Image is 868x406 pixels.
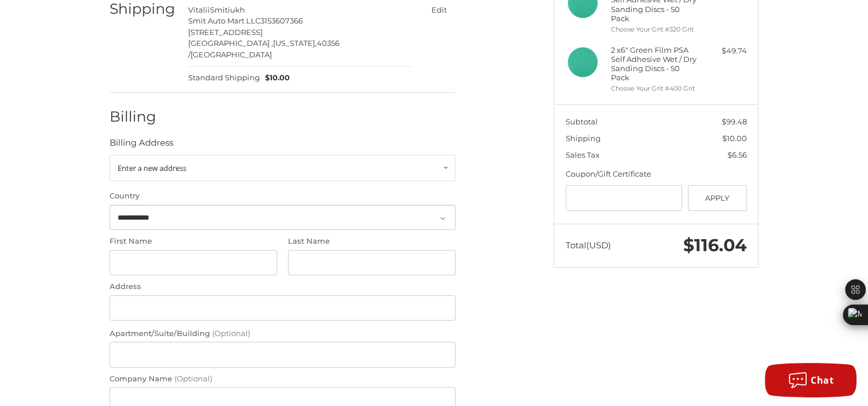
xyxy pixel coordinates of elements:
h4: 2 x 6" Green Film PSA Self Adhesive Wet / Dry Sanding Discs - 50 Pack [611,45,699,83]
span: $10.00 [722,134,747,143]
span: 3153607366 [260,16,303,25]
div: $49.74 [702,45,747,57]
span: Subtotal [566,117,598,126]
label: Address [110,281,456,292]
span: Standard Shipping [188,72,260,84]
span: 40356 / [188,38,340,59]
a: Enter or select a different address [110,155,456,181]
span: Shipping [566,134,601,143]
small: (Optional) [212,329,250,338]
span: Enter a new address [118,163,186,173]
span: $99.48 [722,117,747,126]
span: Chat [811,374,834,387]
button: Edit [422,2,456,18]
span: Smitiukh [210,5,245,14]
li: Choose Your Grit #400 Grit [611,84,699,93]
span: Total (USD) [566,240,611,251]
span: $6.56 [727,150,747,159]
span: $10.00 [260,72,290,84]
input: Gift Certificate or Coupon Code [566,185,683,211]
button: Chat [765,363,857,397]
button: Apply [688,185,747,211]
label: Country [110,190,456,202]
label: Company Name [110,373,456,385]
small: (Optional) [174,374,212,383]
span: $116.04 [683,235,747,256]
span: Smit Auto Mart LLC [188,16,260,25]
span: [GEOGRAPHIC_DATA] [190,50,272,59]
span: Vitalii [188,5,210,14]
div: Coupon/Gift Certificate [566,169,747,180]
legend: Billing Address [110,136,173,155]
label: First Name [110,236,277,247]
span: [STREET_ADDRESS] [188,28,263,37]
li: Choose Your Grit #320 Grit [611,25,699,34]
label: Last Name [288,236,456,247]
label: Apartment/Suite/Building [110,328,456,339]
span: [US_STATE], [273,38,317,48]
span: Sales Tax [566,150,600,159]
h2: Billing [110,108,177,126]
span: [GEOGRAPHIC_DATA] , [188,38,273,48]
